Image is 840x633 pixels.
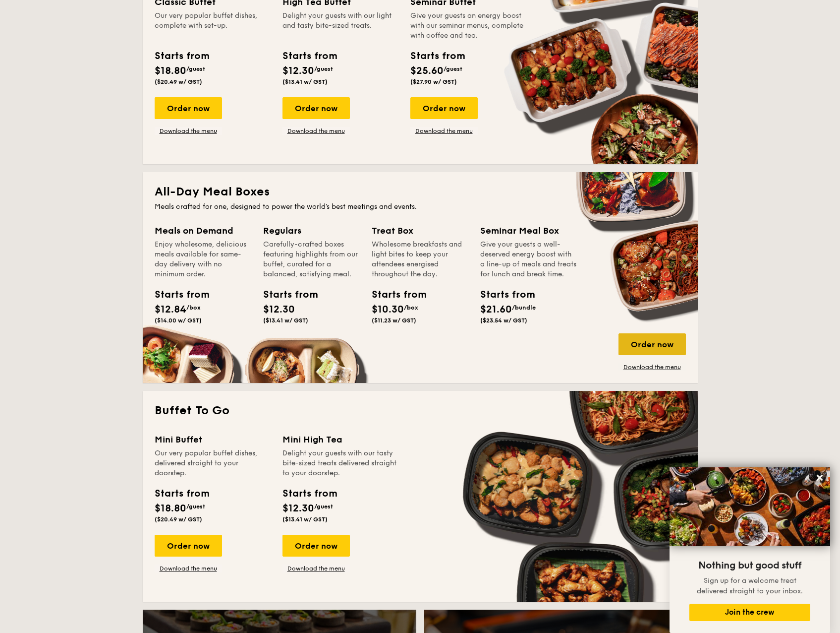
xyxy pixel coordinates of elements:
div: Carefully-crafted boxes featuring highlights from our buffet, curated for a balanced, satisfying ... [263,240,360,279]
div: Starts from [282,49,336,63]
div: Enjoy wholesome, delicious meals available for same-day delivery with no minimum order. [155,240,251,279]
div: Our very popular buffet dishes, complete with set-up. [155,11,271,41]
span: /guest [314,503,333,510]
div: Starts from [372,287,416,302]
div: Starts from [410,49,464,63]
div: Starts from [480,287,525,302]
span: ($27.90 w/ GST) [410,78,457,85]
span: /guest [314,65,333,72]
span: $25.60 [410,65,444,77]
button: Close [812,470,828,486]
div: Starts from [155,486,209,501]
div: Starts from [263,287,308,302]
div: Starts from [282,486,336,501]
span: ($13.41 w/ GST) [263,317,308,324]
span: $10.30 [372,304,404,316]
button: Join the crew [689,604,810,621]
a: Download the menu [282,565,350,572]
div: Wholesome breakfasts and light bites to keep your attendees energised throughout the day. [372,240,468,279]
div: Give your guests a well-deserved energy boost with a line-up of meals and treats for lunch and br... [480,240,577,279]
span: ($20.49 w/ GST) [155,516,202,523]
div: Mini Buffet [155,433,271,446]
div: Treat Box [372,224,468,238]
span: /guest [186,503,205,510]
h2: All-Day Meal Boxes [155,184,686,200]
span: /box [404,304,418,311]
div: Delight your guests with our tasty bite-sized treats delivered straight to your doorstep. [282,448,398,478]
span: /box [186,304,201,311]
div: Mini High Tea [282,433,398,446]
div: Order now [618,333,686,355]
a: Download the menu [618,363,686,371]
span: $12.30 [263,304,295,316]
img: DSC07876-Edit02-Large.jpeg [670,467,830,546]
span: /guest [444,65,462,72]
div: Starts from [155,287,199,302]
h2: Buffet To Go [155,403,686,419]
div: Regulars [263,224,360,238]
a: Download the menu [155,565,222,572]
span: $21.60 [480,304,512,316]
span: /bundle [512,304,536,311]
span: $18.80 [155,503,186,514]
div: Order now [282,97,350,119]
div: Meals crafted for one, designed to power the world's best meetings and events. [155,202,686,212]
div: Order now [410,97,478,119]
span: $12.30 [282,65,314,77]
div: Our very popular buffet dishes, delivered straight to your doorstep. [155,448,271,478]
a: Download the menu [410,127,478,135]
div: Seminar Meal Box [480,224,577,238]
span: ($23.54 w/ GST) [480,317,527,324]
div: Order now [155,97,222,119]
span: Sign up for a welcome treat delivered straight to your inbox. [697,576,803,595]
span: $18.80 [155,65,186,77]
div: Meals on Demand [155,224,251,238]
span: Nothing but good stuff [698,560,801,571]
span: $12.84 [155,304,186,316]
a: Download the menu [155,127,222,135]
div: Give your guests an energy boost with our seminar menus, complete with coffee and tea. [410,11,526,41]
div: Starts from [155,49,209,63]
span: ($20.49 w/ GST) [155,78,202,85]
a: Download the menu [282,127,350,135]
span: ($14.00 w/ GST) [155,317,202,324]
div: Order now [282,535,350,557]
span: ($13.41 w/ GST) [282,78,328,85]
span: ($11.23 w/ GST) [372,317,416,324]
span: ($13.41 w/ GST) [282,516,328,523]
span: /guest [186,65,205,72]
div: Order now [155,535,222,557]
div: Delight your guests with our light and tasty bite-sized treats. [282,11,398,41]
span: $12.30 [282,503,314,514]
